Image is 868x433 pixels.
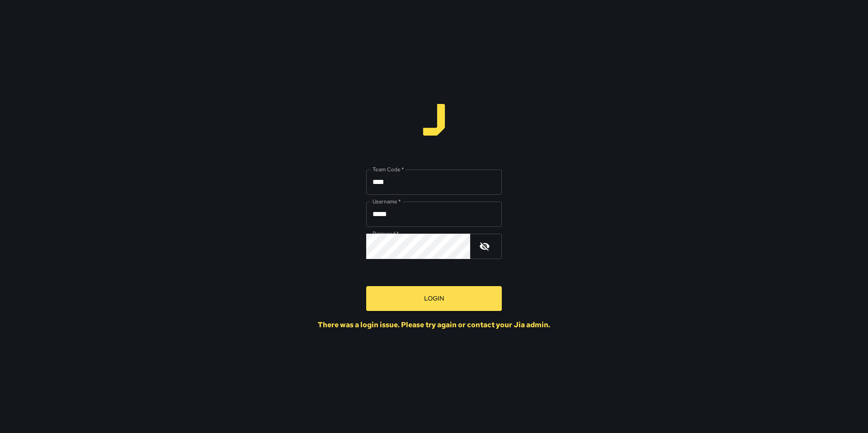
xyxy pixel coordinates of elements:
label: Username [373,198,401,205]
div: There was a login issue. Please try again or contact your Jia admin. [318,320,550,329]
button: Login [366,286,502,311]
label: Password [373,230,399,237]
label: Team Code [373,165,404,173]
img: logo [418,104,450,136]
